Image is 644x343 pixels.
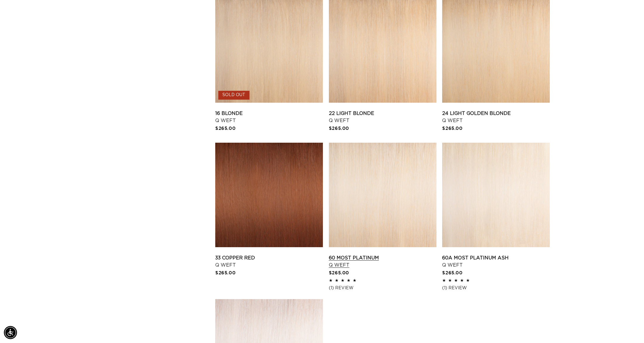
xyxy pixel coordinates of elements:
[215,254,323,269] a: 33 Copper Red Q Weft
[215,110,323,124] a: 16 Blonde Q Weft
[442,254,550,269] a: 60A Most Platinum Ash Q Weft
[4,326,17,339] div: Accessibility Menu
[329,254,436,269] a: 60 Most Platinum Q Weft
[614,314,644,343] iframe: Chat Widget
[329,110,436,124] a: 22 Light Blonde Q Weft
[442,110,550,124] a: 24 Light Golden Blonde Q Weft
